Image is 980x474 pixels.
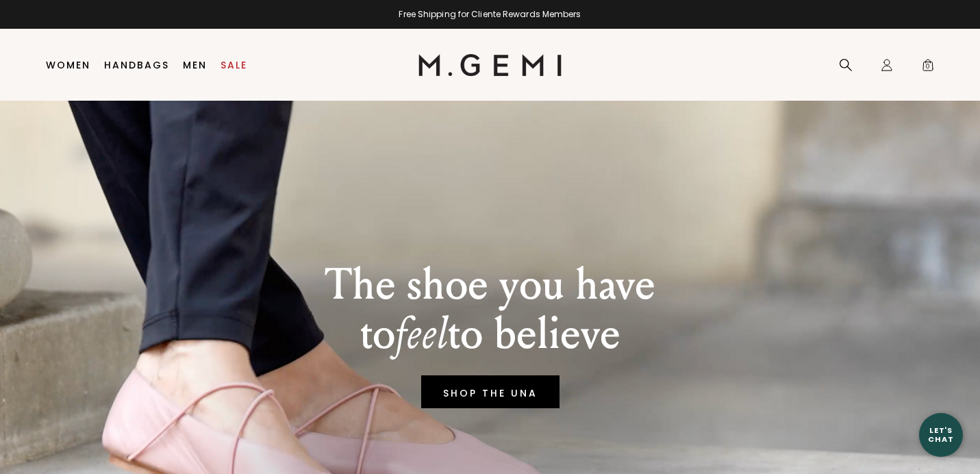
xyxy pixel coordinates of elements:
[418,54,562,76] img: M.Gemi
[221,60,247,71] a: Sale
[919,426,963,443] div: Let's Chat
[395,308,448,360] em: feel
[325,260,655,310] p: The shoe you have
[104,60,169,71] a: Handbags
[421,375,560,408] a: SHOP THE UNA
[325,310,655,359] p: to to believe
[921,61,935,75] span: 0
[183,60,207,71] a: Men
[46,60,90,71] a: Women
